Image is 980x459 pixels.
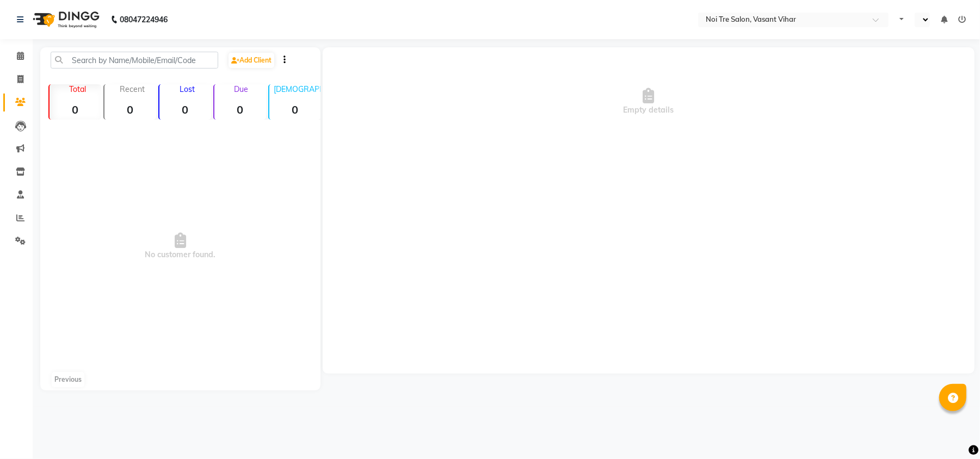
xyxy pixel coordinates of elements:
[323,47,975,156] div: Empty details
[104,103,156,116] strong: 0
[164,84,211,94] p: Lost
[51,52,218,69] input: Search by Name/Mobile/Email/Code
[50,103,101,116] strong: 0
[120,4,168,35] b: 08047224946
[159,103,211,116] strong: 0
[217,84,266,94] p: Due
[229,53,274,68] a: Add Client
[54,84,101,94] p: Total
[274,84,321,94] p: [DEMOGRAPHIC_DATA]
[269,103,321,116] strong: 0
[109,84,156,94] p: Recent
[40,124,320,369] span: No customer found.
[28,4,102,35] img: logo
[214,103,266,116] strong: 0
